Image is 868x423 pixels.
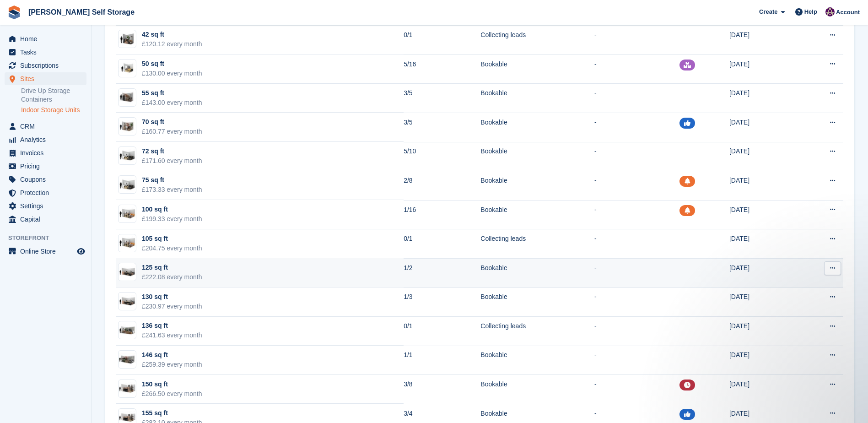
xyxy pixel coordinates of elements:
[480,26,594,55] td: Collecting leads
[480,84,594,113] td: Bookable
[729,26,795,55] td: [DATE]
[142,214,202,224] div: £199.33 every month
[729,346,795,375] td: [DATE]
[825,7,835,16] img: Nikki Ambrosini
[594,375,679,404] td: -
[142,244,202,253] div: £204.75 every month
[142,117,202,127] div: 70 sq ft
[20,46,75,59] span: Tasks
[480,375,594,404] td: Bookable
[75,246,86,257] a: Preview store
[804,7,817,16] span: Help
[142,234,202,244] div: 105 sq ft
[20,146,75,159] span: Invoices
[404,200,480,229] td: 1/16
[404,171,480,201] td: 2/8
[594,84,679,113] td: -
[594,287,679,317] td: -
[594,346,679,375] td: -
[142,380,202,389] div: 150 sq ft
[480,200,594,229] td: Bookable
[20,213,75,226] span: Capital
[594,142,679,171] td: -
[729,113,795,142] td: [DATE]
[404,375,480,404] td: 3/8
[20,33,75,45] span: Home
[142,69,202,78] div: £130.00 every month
[119,33,136,46] img: 40-sqft-unit.jpg
[404,287,480,317] td: 1/3
[119,236,136,249] img: 100-sqft-unit.jpg
[5,133,86,146] a: menu
[5,200,86,212] a: menu
[5,213,86,226] a: menu
[119,62,136,75] img: 50-sqft-unit.jpg
[480,113,594,142] td: Bookable
[119,120,136,133] img: 64-sqft-unit.jpg
[20,133,75,146] span: Analytics
[836,8,860,17] span: Account
[594,258,679,287] td: -
[142,389,202,399] div: £266.50 every month
[594,229,679,259] td: -
[142,98,202,108] div: £143.00 every month
[142,59,202,69] div: 50 sq ft
[20,59,75,72] span: Subscriptions
[7,5,21,19] img: stora-icon-8386f47178a22dfd0bd8f6a31ec36ba5ce8667c1dd55bd0f319d3a0aa187defe.svg
[142,302,202,311] div: £230.97 every month
[20,200,75,212] span: Settings
[20,245,75,258] span: Online Store
[480,346,594,375] td: Bookable
[142,39,202,49] div: £120.12 every month
[5,245,86,258] a: menu
[142,292,202,302] div: 130 sq ft
[5,120,86,133] a: menu
[142,272,202,282] div: £222.08 every month
[142,360,202,369] div: £259.39 every month
[119,324,136,337] img: 135-sqft-unit.jpg
[5,59,86,72] a: menu
[404,84,480,113] td: 3/5
[142,88,202,98] div: 55 sq ft
[404,142,480,171] td: 5/10
[594,200,679,229] td: -
[21,106,86,114] a: Indoor Storage Units
[729,84,795,113] td: [DATE]
[594,317,679,346] td: -
[480,229,594,259] td: Collecting leads
[21,87,86,104] a: Drive Up Storage Containers
[404,229,480,259] td: 0/1
[119,149,136,163] img: 75-sqft-unit.jpg
[25,5,138,20] a: [PERSON_NAME] Self Storage
[5,146,86,159] a: menu
[142,146,202,156] div: 72 sq ft
[142,350,202,360] div: 146 sq ft
[119,178,136,191] img: 75-sqft-unit.jpg
[119,295,136,308] img: 125-sqft-unit.jpg
[119,266,136,279] img: 125-sqft-unit%20(2).jpg
[142,175,202,185] div: 75 sq ft
[142,185,202,195] div: £173.33 every month
[594,26,679,55] td: -
[142,263,202,272] div: 125 sq ft
[480,171,594,201] td: Bookable
[142,331,202,340] div: £241.63 every month
[404,258,480,287] td: 1/2
[404,54,480,84] td: 5/16
[20,120,75,133] span: CRM
[142,127,202,136] div: £160.77 every month
[119,207,136,221] img: 100-sqft-unit.jpg
[142,408,202,418] div: 155 sq ft
[404,113,480,142] td: 3/5
[729,142,795,171] td: [DATE]
[729,54,795,84] td: [DATE]
[5,46,86,59] a: menu
[480,142,594,171] td: Bookable
[594,54,679,84] td: -
[594,113,679,142] td: -
[480,287,594,317] td: Bookable
[729,171,795,201] td: [DATE]
[20,160,75,173] span: Pricing
[8,233,91,243] span: Storefront
[729,317,795,346] td: [DATE]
